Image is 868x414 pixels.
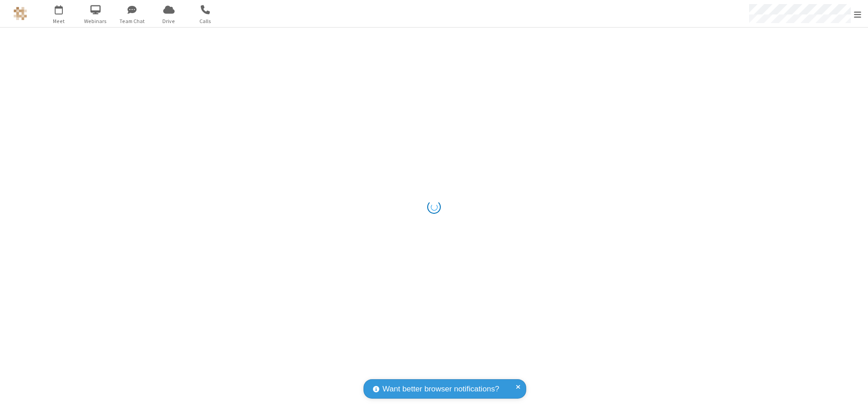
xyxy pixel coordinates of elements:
[189,17,222,25] span: Calls
[42,17,76,25] span: Meet
[152,17,186,25] span: Drive
[115,17,149,25] span: Team Chat
[382,383,499,395] span: Want better browser notifications?
[79,17,113,25] span: Webinars
[14,7,27,20] img: QA Selenium DO NOT DELETE OR CHANGE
